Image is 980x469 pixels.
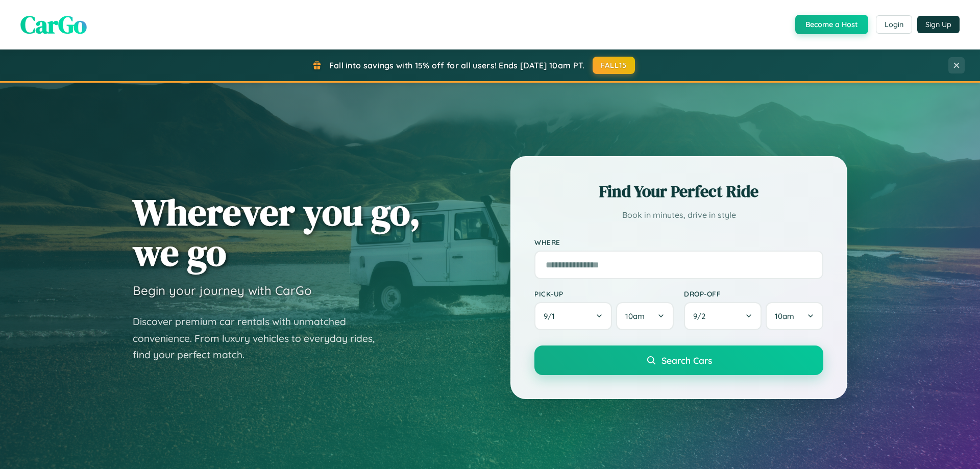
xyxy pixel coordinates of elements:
[534,238,823,246] label: Where
[795,15,868,34] button: Become a Host
[593,57,635,74] button: FALL15
[534,345,823,375] button: Search Cars
[693,311,710,321] span: 9 / 2
[534,289,674,298] label: Pick-up
[766,302,823,330] button: 10am
[775,311,794,321] span: 10am
[534,180,823,203] h2: Find Your Perfect Ride
[544,311,560,321] span: 9 / 1
[661,355,712,366] span: Search Cars
[133,192,421,273] h1: Wherever you go, we go
[625,311,645,321] span: 10am
[534,208,823,223] p: Book in minutes, drive in style
[684,289,823,298] label: Drop-off
[329,60,585,70] span: Fall into savings with 15% off for all users! Ends [DATE] 10am PT.
[20,8,87,41] span: CarGo
[917,16,960,33] button: Sign Up
[876,15,912,34] button: Login
[684,302,762,330] button: 9/2
[133,283,312,298] h3: Begin your journey with CarGo
[534,302,612,330] button: 9/1
[133,313,388,363] p: Discover premium car rentals with unmatched convenience. From luxury vehicles to everyday rides, ...
[616,302,674,330] button: 10am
